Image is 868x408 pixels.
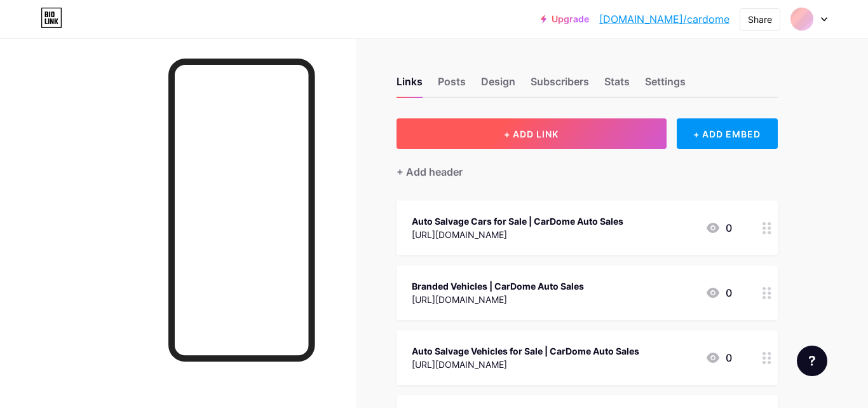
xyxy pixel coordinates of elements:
[397,118,667,149] button: + ADD LINK
[705,285,732,300] div: 0
[604,74,630,97] div: Stats
[645,74,686,97] div: Settings
[397,74,423,97] div: Links
[412,215,623,228] div: Auto Salvage Cars for Sale | CarDome Auto Sales
[481,74,515,97] div: Design
[531,74,589,97] div: Subscribers
[748,13,772,26] div: Share
[412,228,623,241] div: [URL][DOMAIN_NAME]
[412,358,639,371] div: [URL][DOMAIN_NAME]
[599,11,729,27] a: [DOMAIN_NAME]/cardome
[541,14,589,24] a: Upgrade
[705,220,732,236] div: 0
[412,279,584,293] div: Branded Vehicles | CarDome Auto Sales
[705,350,732,365] div: 0
[412,344,639,358] div: Auto Salvage Vehicles for Sale | CarDome Auto Sales
[677,118,778,149] div: + ADD EMBED
[504,129,559,139] span: + ADD LINK
[438,74,466,97] div: Posts
[412,293,584,306] div: [URL][DOMAIN_NAME]
[397,164,463,179] div: + Add header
